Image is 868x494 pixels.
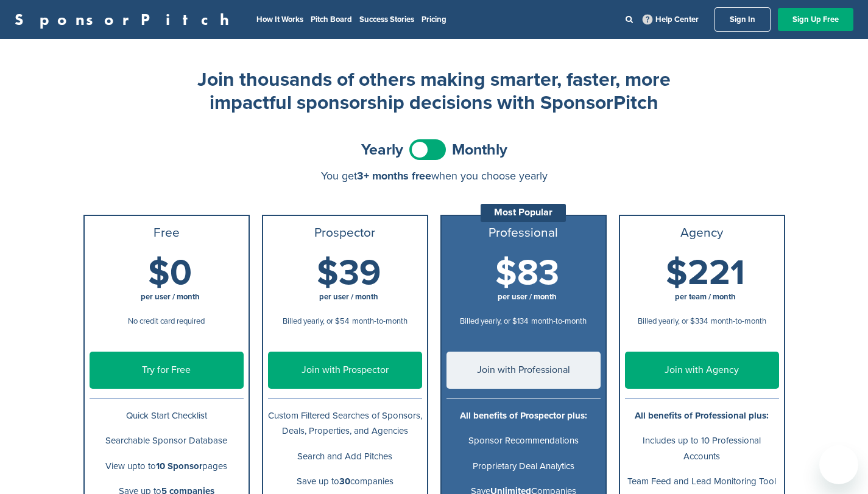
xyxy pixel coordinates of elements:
a: Sign In [715,7,771,32]
p: Proprietary Deal Analytics [446,459,601,474]
p: Sponsor Recommendations [446,433,601,448]
p: Custom Filtered Searches of Sponsors, Deals, Properties, and Agencies [268,408,422,439]
a: Pitch Board [311,15,352,24]
p: Save up to companies [268,474,422,489]
span: $83 [495,252,559,294]
span: per team / month [675,292,736,302]
span: month-to-month [531,316,587,326]
span: Yearly [361,142,403,158]
p: Searchable Sponsor Database [90,433,244,448]
a: Join with Professional [446,352,601,389]
p: View upto to pages [90,459,244,474]
a: Join with Prospector [268,352,422,389]
a: Help Center [640,12,701,27]
a: Sign Up Free [778,8,853,31]
iframe: Button to launch messaging window [819,445,858,484]
span: 3+ months free [357,169,431,183]
h3: Professional [446,226,601,240]
a: Pricing [422,15,446,24]
span: per user / month [319,292,378,302]
span: $221 [666,252,745,294]
span: $39 [317,252,381,294]
h2: Join thousands of others making smarter, faster, more impactful sponsorship decisions with Sponso... [191,68,678,115]
p: Includes up to 10 Professional Accounts [625,433,779,464]
span: Billed yearly, or $334 [638,316,708,326]
div: Most Popular [481,204,566,222]
p: Team Feed and Lead Monitoring Tool [625,474,779,489]
span: month-to-month [352,316,408,326]
b: 10 Sponsor [156,461,202,471]
span: Billed yearly, or $54 [283,316,349,326]
a: How It Works [256,15,303,24]
h3: Free [90,226,244,240]
span: No credit card required [128,316,205,326]
b: All benefits of Prospector plus: [460,410,587,421]
b: All benefits of Professional plus: [635,410,769,421]
span: $0 [148,252,192,294]
p: Quick Start Checklist [90,408,244,423]
p: Search and Add Pitches [268,449,422,464]
span: Billed yearly, or $134 [460,316,528,326]
span: per user / month [498,292,557,302]
span: Monthly [452,142,507,158]
span: per user / month [141,292,200,302]
a: SponsorPitch [15,12,237,27]
a: Join with Agency [625,352,779,389]
div: You get when you choose yearly [83,170,785,182]
a: Try for Free [90,352,244,389]
span: month-to-month [711,316,766,326]
a: Success Stories [359,15,414,24]
h3: Prospector [268,226,422,240]
h3: Agency [625,226,779,240]
b: 30 [339,476,350,487]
